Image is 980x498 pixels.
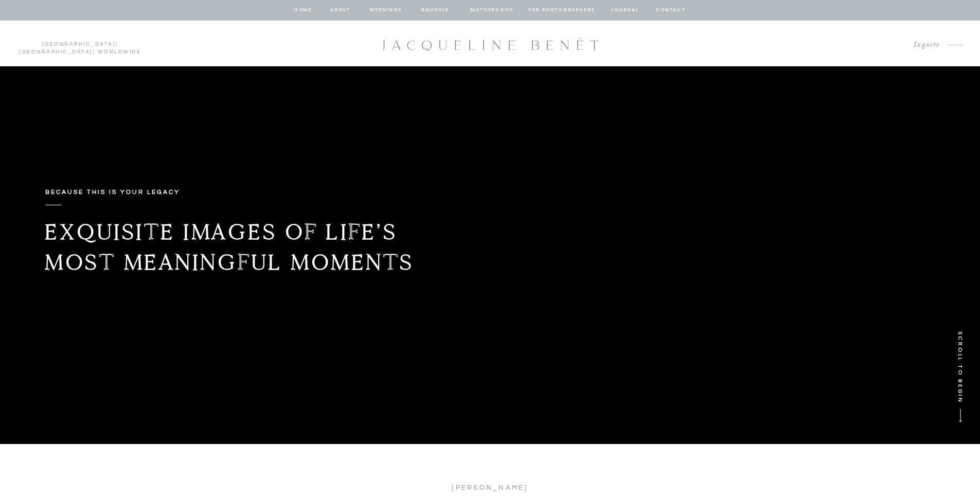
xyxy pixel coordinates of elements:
[45,218,414,276] b: Exquisite images of life’s most meaningful moments
[528,6,595,15] a: for photographers
[470,6,513,15] a: Motherhood
[392,482,589,493] h2: [PERSON_NAME]
[654,6,687,15] a: contact
[953,331,965,418] p: SCROLL TO BEGIN
[330,6,351,15] a: about
[294,6,313,15] a: home
[609,6,641,15] a: journal
[45,189,180,195] b: Because this is your legacy
[42,42,116,47] a: [GEOGRAPHIC_DATA]
[19,49,93,55] a: [GEOGRAPHIC_DATA]
[905,38,940,52] a: Inquire
[14,41,146,47] p: | | Worldwide
[421,6,450,15] a: BOUDOIR
[368,6,403,15] a: Weddings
